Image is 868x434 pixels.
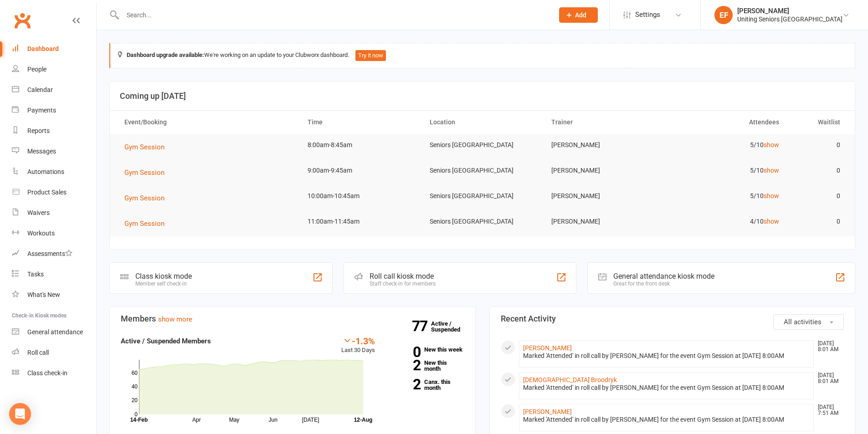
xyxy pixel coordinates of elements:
a: 0New this week [389,347,464,352]
th: Event/Booking [116,111,299,134]
th: Waitlist [787,111,848,134]
div: Messages [27,148,56,155]
td: 0 [787,134,848,156]
span: Gym Session [124,168,164,177]
div: Staff check-in for members [370,281,436,287]
h3: Coming up [DATE] [120,92,845,101]
td: Seniors [GEOGRAPHIC_DATA] [421,185,544,207]
button: Gym Session [124,193,171,204]
a: Waivers [12,203,96,223]
td: [PERSON_NAME] [543,185,665,207]
a: Assessments [12,244,96,264]
span: Gym Session [124,194,164,202]
td: 11:00am-11:45am [299,211,421,232]
div: -1.3% [341,336,375,346]
a: [DEMOGRAPHIC_DATA] Broodryk [523,376,617,383]
div: Marked 'Attended' in roll call by [PERSON_NAME] for the event Gym Session at [DATE] 8:00AM [523,352,810,360]
a: Payments [12,100,96,121]
button: Gym Session [124,142,171,153]
td: 10:00am-10:45am [299,185,421,207]
div: Assessments [27,250,72,257]
a: Dashboard [12,39,96,59]
div: Class check-in [27,369,67,377]
div: EF [714,6,733,24]
a: General attendance kiosk mode [12,322,96,342]
td: Seniors [GEOGRAPHIC_DATA] [421,134,544,156]
button: Gym Session [124,218,171,229]
div: Reports [27,127,50,134]
div: Roll call kiosk mode [370,272,436,281]
button: All activities [773,314,844,330]
strong: 2 [389,378,421,391]
a: 77Active / Suspended [431,314,471,339]
span: All activities [784,318,822,326]
h3: Recent Activity [501,314,844,323]
a: 2Canx. this month [389,379,464,391]
div: People [27,66,46,73]
span: Add [575,11,586,19]
div: Product Sales [27,189,67,196]
a: show [764,141,779,148]
time: [DATE] 7:51 AM [813,404,843,416]
td: [PERSON_NAME] [543,211,665,232]
div: Calendar [27,86,53,93]
a: [PERSON_NAME] [523,408,572,415]
td: 0 [787,185,848,207]
div: Member self check-in [135,281,192,287]
a: Automations [12,162,96,182]
div: Marked 'Attended' in roll call by [PERSON_NAME] for the event Gym Session at [DATE] 8:00AM [523,384,810,392]
div: What's New [27,291,60,298]
th: Time [299,111,421,134]
strong: 2 [389,358,421,372]
strong: 77 [412,319,431,333]
td: 4/10 [665,211,787,232]
a: Class kiosk mode [12,363,96,383]
div: [PERSON_NAME] [737,7,842,15]
div: Uniting Seniors [GEOGRAPHIC_DATA] [737,15,842,23]
div: Automations [27,168,64,175]
div: We're working on an update to your Clubworx dashboard. [109,43,855,68]
a: show [764,167,779,174]
strong: Active / Suspended Members [121,337,211,345]
div: Last 30 Days [341,336,375,355]
strong: 0 [389,345,421,359]
div: Tasks [27,271,44,278]
strong: Dashboard upgrade available: [127,51,204,58]
td: Seniors [GEOGRAPHIC_DATA] [421,211,544,232]
th: Location [421,111,544,134]
div: Class kiosk mode [135,272,192,281]
td: 0 [787,160,848,181]
a: show [764,192,779,199]
a: show more [158,315,192,323]
div: Open Intercom Messenger [9,403,31,425]
time: [DATE] 8:01 AM [813,373,843,384]
a: 2New this month [389,360,464,372]
input: Search... [120,9,547,21]
a: What's New [12,285,96,305]
a: Messages [12,141,96,162]
div: Marked 'Attended' in roll call by [PERSON_NAME] for the event Gym Session at [DATE] 8:00AM [523,416,810,424]
td: 0 [787,211,848,232]
a: Calendar [12,80,96,100]
td: [PERSON_NAME] [543,134,665,156]
a: Clubworx [11,9,34,32]
div: Roll call [27,349,49,356]
a: show [764,218,779,225]
a: Tasks [12,264,96,285]
th: Trainer [543,111,665,134]
div: Great for the front desk [613,281,714,287]
th: Attendees [665,111,787,134]
div: Payments [27,107,56,114]
td: 9:00am-9:45am [299,160,421,181]
a: Workouts [12,223,96,244]
button: Try it now [355,50,386,61]
button: Add [559,7,598,23]
a: Product Sales [12,182,96,203]
div: Dashboard [27,45,59,52]
time: [DATE] 8:01 AM [813,341,843,352]
span: Gym Session [124,220,164,228]
span: Settings [635,5,660,25]
td: 5/10 [665,134,787,156]
td: Seniors [GEOGRAPHIC_DATA] [421,160,544,181]
a: [PERSON_NAME] [523,344,572,352]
